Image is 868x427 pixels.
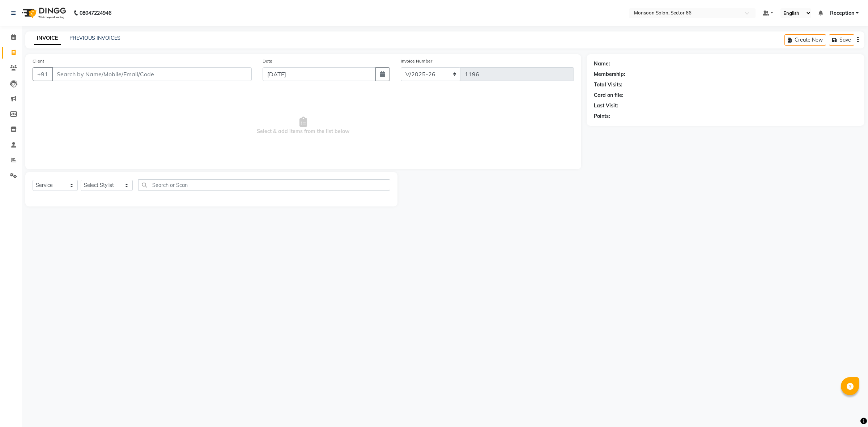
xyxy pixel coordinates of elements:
[401,58,432,64] label: Invoice Number
[830,9,854,17] span: Reception
[69,35,120,41] a: PREVIOUS INVOICES
[18,3,68,23] img: logo
[52,67,252,81] input: Search by Name/Mobile/Email/Code
[838,398,861,420] iframe: chat widget
[594,112,610,120] div: Points:
[784,34,826,46] button: Create New
[594,71,625,78] div: Membership:
[33,90,574,162] span: Select & add items from the list below
[594,91,624,99] div: Card on file:
[594,81,622,89] div: Total Visits:
[829,34,854,46] button: Save
[138,179,390,191] input: Search or Scan
[594,102,618,110] div: Last Visit:
[33,67,53,81] button: +91
[594,60,610,68] div: Name:
[80,3,111,23] b: 08047224946
[34,32,61,45] a: INVOICE
[263,58,272,64] label: Date
[33,58,44,64] label: Client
